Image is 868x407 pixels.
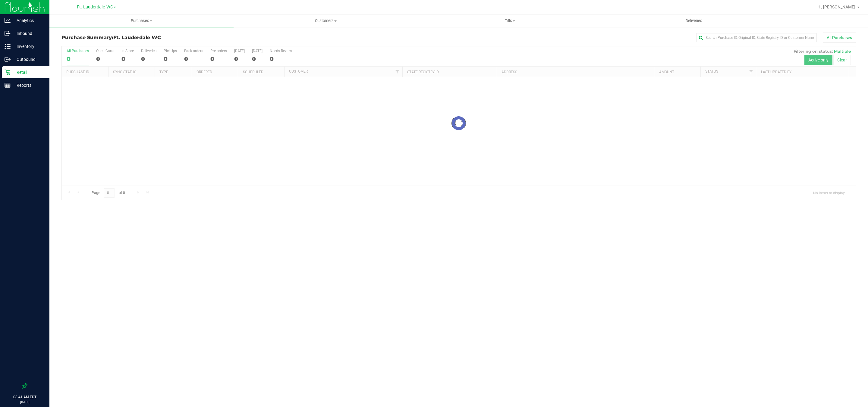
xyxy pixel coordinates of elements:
inline-svg: Reports [5,82,11,88]
inline-svg: Inbound [5,30,11,36]
span: Purchases [49,18,234,23]
p: Outbound [11,56,47,63]
inline-svg: Outbound [5,56,11,62]
label: Pin the sidebar to full width on large screens [22,383,28,389]
a: Tills [418,14,602,27]
p: 08:41 AM EDT [3,394,47,400]
span: Ft. Lauderdale WC [113,35,161,40]
span: Hi, [PERSON_NAME]! [817,5,857,9]
span: Ft. Lauderdale WC [77,5,113,10]
button: All Purchases [823,33,856,43]
inline-svg: Retail [5,69,11,75]
inline-svg: Inventory [5,43,11,49]
h3: Purchase Summary: [61,35,326,40]
p: [DATE] [3,400,47,404]
p: Inbound [11,30,47,37]
p: Reports [11,82,47,89]
p: Inventory [11,43,47,50]
inline-svg: Analytics [5,17,11,23]
span: Deliveries [678,18,710,23]
span: Customers [234,18,417,23]
a: Deliveries [602,14,786,27]
a: Customers [234,14,418,27]
a: Purchases [49,14,234,27]
input: Search Purchase ID, Original ID, State Registry ID or Customer Name... [696,33,817,42]
span: Tills [418,18,602,23]
p: Analytics [11,17,47,24]
p: Retail [11,69,47,76]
